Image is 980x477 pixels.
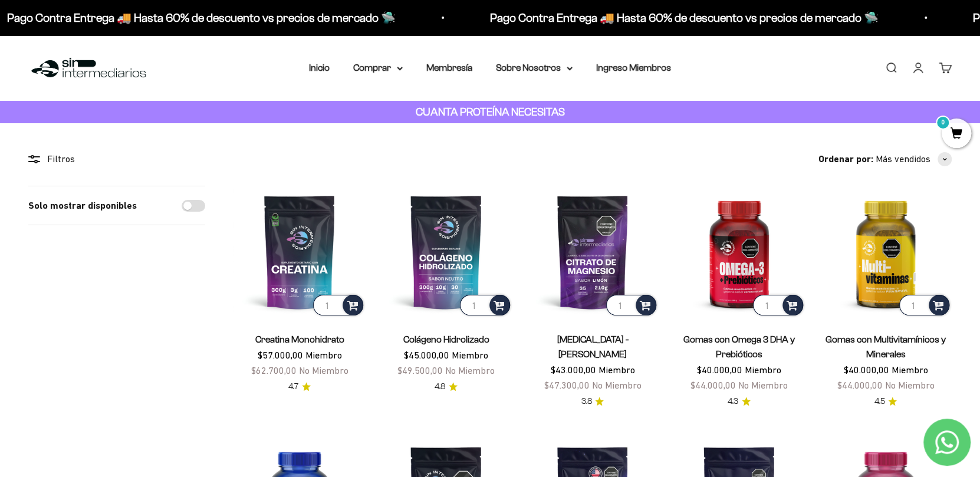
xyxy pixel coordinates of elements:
span: 4.8 [435,380,445,393]
button: Más vendidos [876,152,952,167]
a: Creatina Monohidrato [255,334,344,344]
a: 4.74.7 de 5.0 estrellas [288,380,311,393]
span: 3.8 [581,395,591,408]
mark: 0 [936,116,950,130]
span: Más vendidos [876,152,930,167]
span: $44.000,00 [690,380,736,390]
span: 4.3 [728,395,738,408]
span: No Miembro [884,380,934,390]
span: Miembro [305,350,342,360]
a: Ingreso Miembros [596,62,671,73]
p: Pago Contra Entrega 🚚 Hasta 60% de descuento vs precios de mercado 🛸 [490,8,879,27]
a: Colágeno Hidrolizado [403,334,489,344]
summary: Sobre Nosotros [496,60,573,75]
a: 4.84.8 de 5.0 estrellas [435,380,458,393]
a: Gomas con Multivitamínicos y Minerales [826,334,946,359]
span: Miembro [452,350,488,360]
a: Inicio [309,62,330,73]
a: Membresía [426,62,472,73]
p: Pago Contra Entrega 🚚 Hasta 60% de descuento vs precios de mercado 🛸 [7,8,396,27]
span: $62.700,00 [251,365,297,376]
strong: CUANTA PROTEÍNA NECESITAS [416,106,565,118]
a: 4.34.3 de 5.0 estrellas [728,395,751,408]
span: 4.5 [874,395,884,408]
span: No Miembro [445,365,495,376]
span: 4.7 [288,380,298,393]
a: Gomas con Omega 3 DHA y Prebióticos [683,334,795,359]
a: 4.54.5 de 5.0 estrellas [874,395,897,408]
a: 3.83.8 de 5.0 estrellas [581,395,604,408]
summary: Comprar [353,60,403,75]
span: Miembro [891,364,928,375]
span: No Miembro [299,365,348,376]
span: No Miembro [591,380,641,390]
span: $40.000,00 [697,364,742,375]
span: $45.000,00 [404,350,449,360]
a: 0 [942,128,971,141]
a: [MEDICAL_DATA] - [PERSON_NAME] [557,334,628,359]
span: Miembro [745,364,781,375]
label: Solo mostrar disponibles [28,198,137,213]
div: Filtros [28,152,205,167]
span: $43.000,00 [550,364,596,375]
span: $40.000,00 [843,364,889,375]
span: Miembro [598,364,634,375]
span: No Miembro [738,380,788,390]
span: $47.300,00 [544,380,589,390]
span: Ordenar por: [818,152,873,167]
span: $49.500,00 [397,365,443,376]
span: $57.000,00 [258,350,303,360]
span: $44.000,00 [837,380,882,390]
